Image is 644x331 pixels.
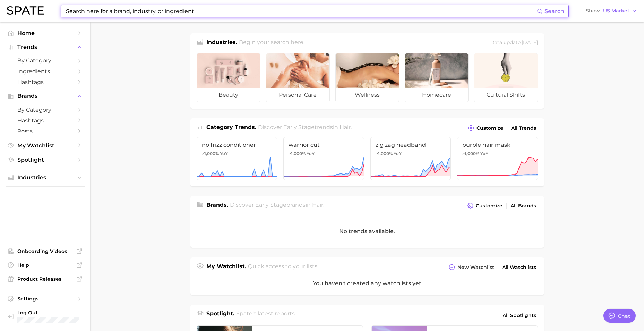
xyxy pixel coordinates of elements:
[503,311,536,320] span: All Spotlights
[206,38,237,48] h1: Industries.
[544,8,564,15] span: Search
[239,38,304,48] h2: Begin your search here.
[6,274,85,284] a: Product Releases
[474,53,538,102] a: cultural shifts
[586,9,601,13] span: Show
[6,42,85,52] button: Trends
[510,203,536,209] span: All Brands
[7,6,44,15] img: SPATE
[17,248,73,254] span: Onboarding Videos
[190,215,544,248] div: No trends available.
[376,142,446,148] span: zig zag headband
[236,309,296,321] h2: Spate's latest reports.
[220,151,228,156] span: YoY
[6,55,85,66] a: by Category
[6,91,85,101] button: Brands
[6,140,85,151] a: My Watchlist
[17,175,73,181] span: Industries
[197,88,260,102] span: beauty
[6,77,85,87] a: Hashtags
[6,154,85,165] a: Spotlight
[480,151,488,156] span: YoY
[17,79,73,85] span: Hashtags
[490,38,538,48] div: Data update: [DATE]
[202,151,219,156] span: >1,000%
[370,137,451,180] a: zig zag headband>1,000% YoY
[197,137,277,180] a: no frizz conditioner>1,000% YoY
[17,107,73,113] span: by Category
[603,9,629,13] span: US Market
[376,151,393,156] span: >1,000%
[206,202,228,208] span: Brands .
[6,126,85,137] a: Posts
[17,296,73,302] span: Settings
[197,53,260,102] a: beauty
[500,263,538,272] a: All Watchlists
[230,202,324,208] span: Discover Early Stage brands in .
[6,28,85,39] a: Home
[6,115,85,126] a: Hashtags
[511,125,536,131] span: All Trends
[6,172,85,183] button: Industries
[447,262,496,272] button: New Watchlist
[457,137,538,180] a: purple hair mask>1,000% YoY
[17,262,73,268] span: Help
[335,53,399,102] a: wellness
[462,142,533,148] span: purple hair mask
[307,151,315,156] span: YoY
[17,309,79,316] span: Log Out
[17,117,73,124] span: Hashtags
[17,128,73,135] span: Posts
[17,142,73,149] span: My Watchlist
[6,246,85,256] a: Onboarding Videos
[466,123,505,133] button: Customize
[266,88,329,102] span: personal care
[248,262,318,272] h2: Quick access to your lists.
[405,53,469,102] a: homecare
[289,151,306,156] span: >1,000%
[206,309,234,321] h1: Spotlight.
[394,151,402,156] span: YoY
[312,202,323,208] span: hair
[17,57,73,64] span: by Category
[465,201,504,211] button: Customize
[6,66,85,77] a: Ingredients
[258,124,352,130] span: Discover Early Stage trends in .
[340,124,351,130] span: hair
[17,68,73,75] span: Ingredients
[336,88,399,102] span: wellness
[190,272,544,295] div: You haven't created any watchlists yet
[283,137,364,180] a: warrior cut>1,000% YoY
[476,203,503,209] span: Customize
[206,262,246,272] h1: My Watchlist.
[502,264,536,270] span: All Watchlists
[266,53,330,102] a: personal care
[501,309,538,321] a: All Spotlights
[457,264,494,270] span: New Watchlist
[17,44,73,50] span: Trends
[202,142,272,148] span: no frizz conditioner
[17,276,73,282] span: Product Releases
[289,142,359,148] span: warrior cut
[6,104,85,115] a: by Category
[584,7,639,16] button: ShowUS Market
[405,88,468,102] span: homecare
[6,260,85,270] a: Help
[462,151,479,156] span: >1,000%
[65,5,537,17] input: Search here for a brand, industry, or ingredient
[6,307,85,325] a: Log out. Currently logged in with e-mail rina.brinas@loreal.com.
[509,124,538,133] a: All Trends
[206,124,256,130] span: Category Trends .
[474,88,538,102] span: cultural shifts
[509,201,538,211] a: All Brands
[17,156,73,163] span: Spotlight
[17,93,73,99] span: Brands
[6,294,85,304] a: Settings
[476,125,503,131] span: Customize
[17,30,73,36] span: Home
